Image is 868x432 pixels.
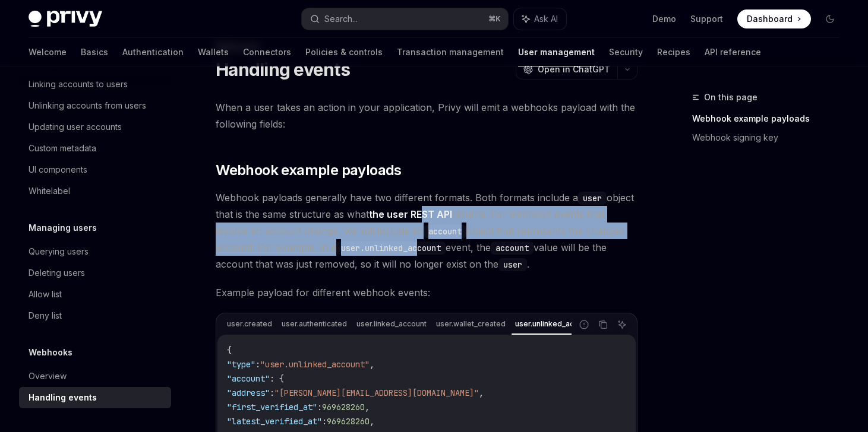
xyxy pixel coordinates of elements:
[578,192,607,205] code: user
[652,13,676,25] a: Demo
[657,38,690,66] a: Recipes
[243,38,291,66] a: Connectors
[81,38,108,66] a: Basics
[370,359,374,370] span: ,
[365,402,370,412] span: ,
[322,416,327,427] span: :
[488,14,501,24] span: ⌘ K
[19,159,171,180] a: UI components
[595,317,611,332] button: Copy the contents from the code block
[534,13,558,25] span: Ask AI
[278,317,351,331] div: user.authenticated
[227,345,232,355] span: {
[336,242,446,255] code: user.unlinked_account
[609,38,643,66] a: Security
[29,120,122,134] div: Updating user accounts
[327,416,370,427] span: 969628260
[737,9,811,28] a: Dashboard
[19,116,171,138] a: Updating user accounts
[690,13,723,25] a: Support
[29,184,70,198] div: Whitelabel
[317,402,322,412] span: :
[322,402,365,412] span: 969628260
[305,38,383,66] a: Policies & controls
[692,109,849,128] a: Webhook example payloads
[29,266,85,280] div: Deleting users
[223,317,276,331] div: user.created
[216,59,350,80] h1: Handling events
[29,309,62,323] div: Deny list
[19,180,171,202] a: Whitelabel
[29,287,62,301] div: Allow list
[29,163,87,177] div: UI components
[274,387,479,398] span: "[PERSON_NAME][EMAIL_ADDRESS][DOMAIN_NAME]"
[302,8,507,30] button: Search...⌘K
[704,90,757,104] span: On this page
[270,373,284,384] span: : {
[270,387,274,398] span: :
[514,8,566,30] button: Ask AI
[227,416,322,427] span: "latest_verified_at"
[353,317,430,331] div: user.linked_account
[692,128,849,147] a: Webhook signing key
[498,258,527,271] code: user
[216,189,637,272] span: Webhook payloads generally have two different formats. Both formats include a object that is the ...
[19,366,171,387] a: Overview
[122,38,184,66] a: Authentication
[518,38,595,66] a: User management
[29,99,146,113] div: Unlinking accounts from users
[614,317,630,332] button: Ask AI
[19,305,171,326] a: Deny list
[397,38,504,66] a: Transaction management
[705,38,761,66] a: API reference
[433,317,509,331] div: user.wallet_created
[369,208,452,221] a: the user REST API
[29,11,102,27] img: dark logo
[29,369,67,383] div: Overview
[491,242,534,255] code: account
[747,13,793,25] span: Dashboard
[324,12,358,26] div: Search...
[19,138,171,159] a: Custom metadata
[370,416,374,427] span: ,
[538,63,610,75] span: Open in ChatGPT
[820,9,839,28] button: Toggle dark mode
[512,317,597,331] div: user.unlinked_account
[19,284,171,305] a: Allow list
[576,317,592,332] button: Report incorrect code
[29,38,67,66] a: Welcome
[198,38,229,66] a: Wallets
[255,359,260,370] span: :
[479,387,484,398] span: ,
[216,99,637,132] span: When a user takes an action in your application, Privy will emit a webhooks payload with the foll...
[227,373,270,384] span: "account"
[19,241,171,262] a: Querying users
[216,284,637,301] span: Example payload for different webhook events:
[19,262,171,284] a: Deleting users
[19,387,171,408] a: Handling events
[227,402,317,412] span: "first_verified_at"
[227,359,255,370] span: "type"
[260,359,370,370] span: "user.unlinked_account"
[29,221,97,235] h5: Managing users
[29,390,97,405] div: Handling events
[29,244,89,259] div: Querying users
[29,141,96,155] div: Custom metadata
[424,225,466,238] code: account
[227,387,270,398] span: "address"
[516,59,617,80] button: Open in ChatGPT
[19,95,171,116] a: Unlinking accounts from users
[29,345,72,360] h5: Webhooks
[216,161,402,180] span: Webhook example payloads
